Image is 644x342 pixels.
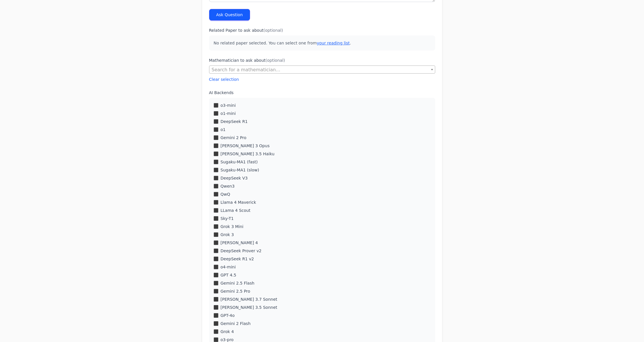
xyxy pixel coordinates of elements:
label: Llama 4 Maverick [221,199,256,205]
label: DeepSeek R1 [221,119,248,124]
label: Gemini 2 Flash [221,321,251,326]
span: (optional) [266,58,285,63]
label: o1-mini [221,111,236,116]
a: your reading list [317,41,350,45]
span: Search for a mathematician... [209,66,435,74]
label: Qwen3 [221,183,235,189]
label: Gemini 2.5 Flash [221,280,255,286]
label: QwQ [221,191,230,197]
label: Related Paper to ask about [209,27,435,33]
label: Gemini 2 Pro [221,135,247,141]
span: Search for a mathematician... [212,67,280,72]
label: DeepSeek V3 [221,175,248,181]
label: [PERSON_NAME] 3.5 Sonnet [221,304,277,310]
button: Clear selection [209,76,239,82]
label: AI Backends [209,90,435,96]
label: Gemini 2.5 Pro [221,288,250,294]
p: No related paper selected. You can select one from . [209,35,435,51]
label: o3-mini [221,102,236,108]
label: Sky-T1 [221,216,234,221]
label: GPT-4o [221,313,235,318]
label: o4-mini [221,264,236,270]
label: [PERSON_NAME] 3.5 Haiku [221,151,275,157]
label: Sugaku-MA1 (slow) [221,167,259,173]
label: [PERSON_NAME] 4 [221,240,258,246]
label: DeepSeek R1 v2 [221,256,254,262]
label: [PERSON_NAME] 3.7 Sonnet [221,296,277,302]
button: Ask Question [209,9,250,20]
label: Mathematician to ask about [209,57,435,63]
label: Grok 3 [221,232,234,238]
label: GPT 4.5 [221,272,236,278]
label: Grok 4 [221,329,234,334]
label: o1 [221,127,226,132]
span: (optional) [264,28,283,33]
label: LLama 4 Scout [221,208,251,213]
label: [PERSON_NAME] 3 Opus [221,143,270,149]
label: DeepSeek Prover v2 [221,248,262,254]
label: Sugaku-MA1 (fast) [221,159,258,165]
label: Grok 3 Mini [221,224,244,229]
span: Search for a mathematician... [209,66,435,74]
